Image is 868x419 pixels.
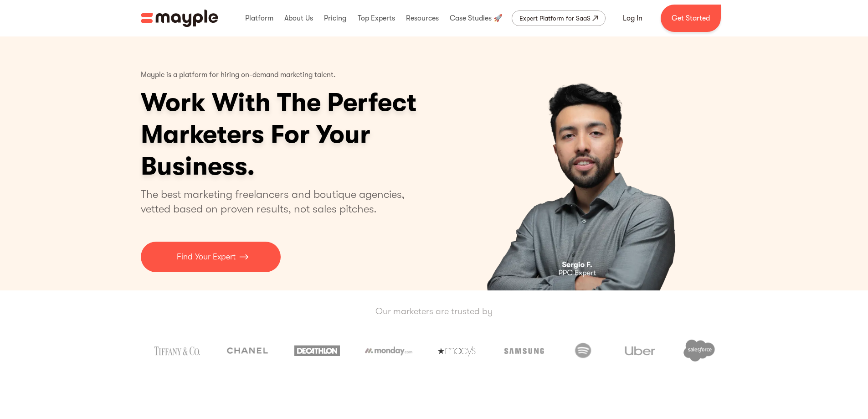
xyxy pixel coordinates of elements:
[282,4,315,33] div: About Us
[519,13,591,24] div: Expert Platform for SaaS
[177,251,236,263] p: Find Your Expert
[512,10,606,26] a: Expert Platform for SaaS
[141,10,218,27] img: Mayple logo
[141,87,487,182] h1: Work With The Perfect Marketers For Your Business.
[141,187,416,216] p: The best marketing freelancers and boutique agencies, vetted based on proven results, not sales p...
[355,4,397,33] div: Top Experts
[612,7,653,29] a: Log In
[141,64,336,87] p: Mayple is a platform for hiring on-demand marketing talent.
[443,36,728,290] div: carousel
[141,10,218,27] a: home
[243,4,276,33] div: Platform
[322,4,349,33] div: Pricing
[404,4,441,33] div: Resources
[141,242,281,272] a: Find Your Expert
[661,5,721,32] a: Get Started
[443,36,728,290] div: 1 of 4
